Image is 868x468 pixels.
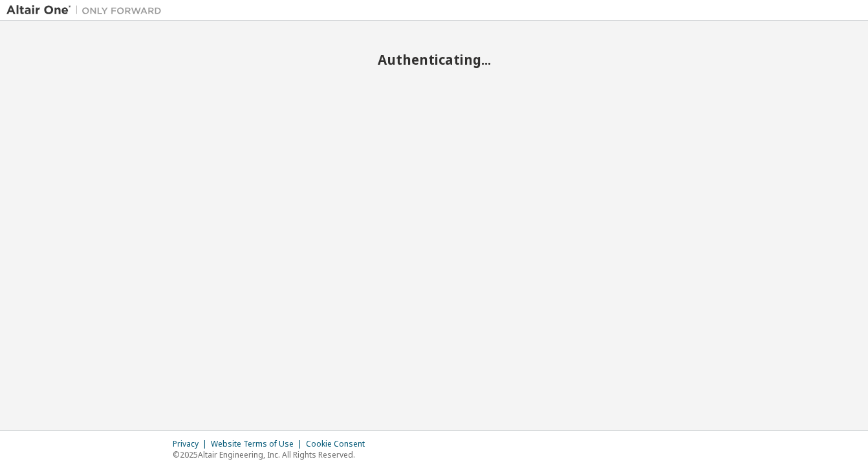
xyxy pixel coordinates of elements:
img: Altair One [6,4,168,17]
p: © 2025 Altair Engineering, Inc. All Rights Reserved. [173,449,373,460]
div: Privacy [173,439,211,449]
div: Website Terms of Use [211,439,306,449]
div: Cookie Consent [306,439,373,449]
h2: Authenticating... [6,51,862,68]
